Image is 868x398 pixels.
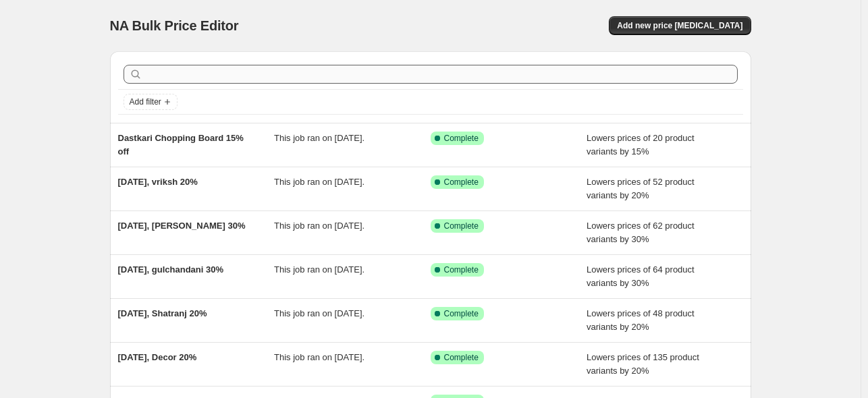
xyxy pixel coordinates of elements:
span: Lowers prices of 64 product variants by 30% [587,264,695,288]
span: Complete [444,308,479,319]
span: This job ran on [DATE]. [274,308,364,318]
span: Add filter [130,96,161,107]
span: [DATE], Decor 20% [118,352,197,362]
span: Complete [444,221,479,231]
span: Lowers prices of 52 product variants by 20% [587,177,695,200]
span: This job ran on [DATE]. [274,133,364,143]
span: This job ran on [DATE]. [274,177,364,187]
button: Add filter [124,94,178,110]
span: [DATE], [PERSON_NAME] 30% [118,221,246,231]
span: Lowers prices of 48 product variants by 20% [587,308,695,332]
span: Dastkari Chopping Board 15% off [118,133,244,157]
span: This job ran on [DATE]. [274,352,364,362]
button: Add new price [MEDICAL_DATA] [609,16,751,35]
span: This job ran on [DATE]. [274,221,364,231]
span: Add new price [MEDICAL_DATA] [617,20,742,31]
span: Complete [444,352,479,363]
span: [DATE], vriksh 20% [118,177,198,187]
span: Lowers prices of 20 product variants by 15% [587,133,695,157]
span: [DATE], Shatranj 20% [118,308,207,318]
span: Lowers prices of 62 product variants by 30% [587,221,695,244]
span: Complete [444,264,479,275]
span: [DATE], gulchandani 30% [118,264,224,275]
span: NA Bulk Price Editor [110,18,239,33]
span: This job ran on [DATE]. [274,264,364,275]
span: Complete [444,133,479,144]
span: Lowers prices of 135 product variants by 20% [587,352,699,376]
span: Complete [444,177,479,188]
